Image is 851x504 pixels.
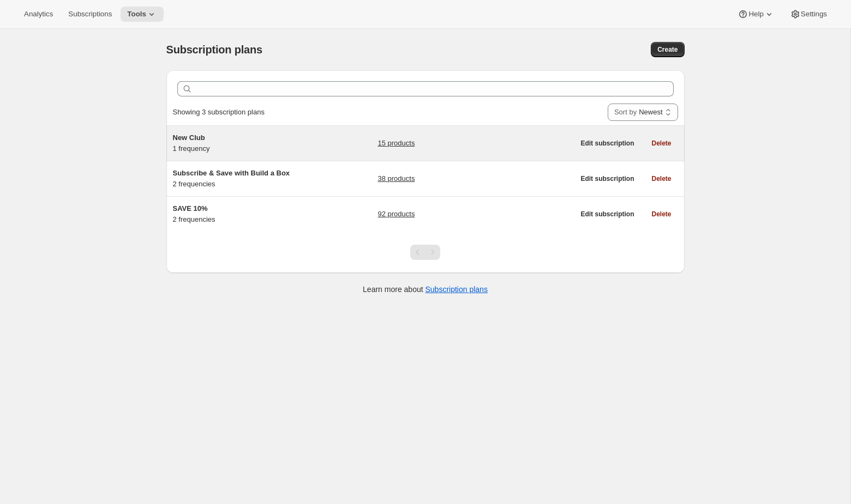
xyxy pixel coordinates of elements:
[574,171,640,186] button: Edit subscription
[645,207,678,222] button: Delete
[173,204,208,212] span: SAVE 10%
[121,7,164,22] button: Tools
[645,171,678,186] button: Delete
[68,10,112,19] span: Subscriptions
[377,209,415,220] a: 92 products
[127,10,146,19] span: Tools
[425,285,488,294] a: Subscription plans
[801,10,827,19] span: Settings
[657,45,678,54] span: Create
[377,138,415,149] a: 15 products
[580,174,634,183] span: Edit subscription
[580,139,634,148] span: Edit subscription
[645,136,678,151] button: Delete
[651,42,684,57] button: Create
[173,168,309,190] div: 2 frequencies
[24,10,53,19] span: Analytics
[410,245,440,260] nav: Pagination
[173,132,309,154] div: 1 frequency
[783,7,834,22] button: Settings
[166,44,262,56] span: Subscription plans
[580,210,634,218] span: Edit subscription
[651,210,671,218] span: Delete
[173,133,205,142] span: New Club
[363,284,488,295] p: Learn more about
[651,174,671,183] span: Delete
[731,7,781,22] button: Help
[574,136,640,151] button: Edit subscription
[173,108,265,116] span: Showing 3 subscription plans
[173,169,290,177] span: Subscribe & Save with Build a Box
[62,7,118,22] button: Subscriptions
[377,173,415,184] a: 38 products
[173,203,309,225] div: 2 frequencies
[748,10,763,19] span: Help
[17,7,59,22] button: Analytics
[574,207,640,222] button: Edit subscription
[651,139,671,148] span: Delete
